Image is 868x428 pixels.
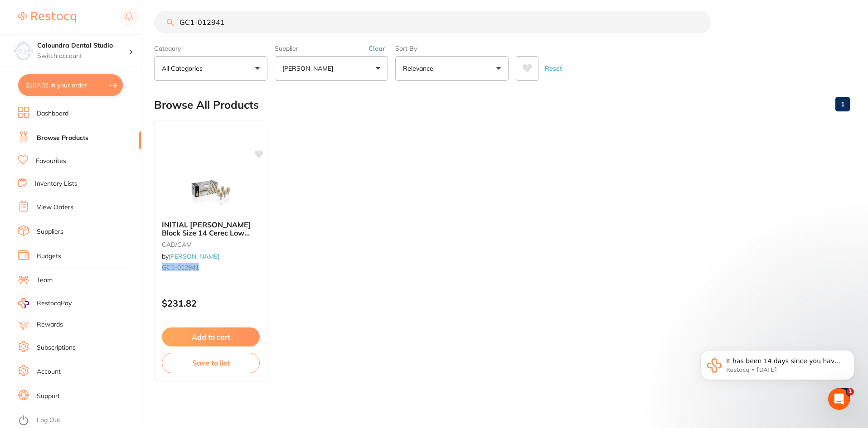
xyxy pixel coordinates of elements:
span: RestocqPay [37,299,72,308]
button: Relevance [395,56,509,81]
label: Supplier [275,44,388,53]
a: Account [37,367,61,376]
a: Support [37,392,60,401]
a: [PERSON_NAME] [169,252,219,260]
a: 1 [835,95,850,113]
a: Inventory Lists [35,179,78,188]
span: by [162,252,219,260]
button: Clear [366,44,388,53]
button: Add to cart [162,327,260,346]
p: All Categories [162,64,206,73]
p: Switch account [37,52,129,61]
label: Sort By [395,44,509,53]
p: $231.82 [162,298,260,308]
button: [PERSON_NAME] [275,56,388,81]
a: Dashboard [37,109,68,118]
button: Reset [542,56,565,81]
a: Favourites [36,157,66,166]
p: [PERSON_NAME] [282,64,337,73]
button: Log Out [18,414,138,428]
h2: Browse All Products [154,99,259,111]
input: Search Products [154,11,711,34]
button: $207.02 in your order [18,74,123,96]
a: Team [37,276,53,285]
a: RestocqPay [18,298,72,308]
button: All Categories [154,56,267,81]
a: Log Out [37,416,60,425]
label: Category [154,44,267,53]
span: 1 [847,388,854,395]
a: Browse Products [37,134,88,143]
a: Rewards [37,320,63,329]
img: Restocq Logo [18,12,76,23]
h4: Caloundra Dental Studio [37,41,129,50]
button: Save to list [162,353,260,373]
small: CAD/CAM [162,241,260,248]
iframe: Intercom notifications message [687,331,868,404]
a: View Orders [37,203,73,212]
b: INITIAL LISI Block Size 14 Cerec Low Translucent A3 Pk 5 [162,221,260,237]
img: RestocqPay [18,298,29,308]
a: Budgets [37,252,61,261]
a: Subscriptions [37,343,76,352]
img: INITIAL LISI Block Size 14 Cerec Low Translucent A3 Pk 5 [181,168,240,213]
img: Caloundra Dental Studio [14,42,32,60]
a: Restocq Logo [18,7,76,28]
a: Suppliers [37,227,63,236]
span: INITIAL [PERSON_NAME] Block Size 14 Cerec Low Translucent A3 Pk 5 [162,220,251,246]
em: GC1-012941 [162,263,199,271]
p: Relevance [403,64,437,73]
iframe: Intercom live chat [828,388,850,410]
